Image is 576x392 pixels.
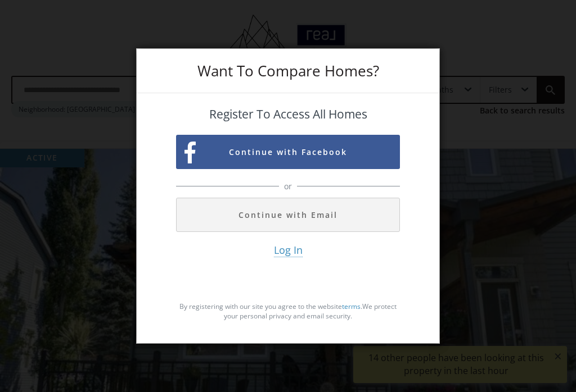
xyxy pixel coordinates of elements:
[176,63,400,78] h3: Want To Compare Homes?
[176,198,400,232] button: Continue with Email
[176,135,400,169] button: Continue with Facebook
[281,181,295,192] span: or
[176,302,400,321] p: By registering with our site you agree to the website . We protect your personal privacy and emai...
[274,243,303,257] span: Log In
[176,108,400,121] h4: Register To Access All Homes
[184,142,196,163] img: facebook-sign-up
[342,302,361,311] a: terms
